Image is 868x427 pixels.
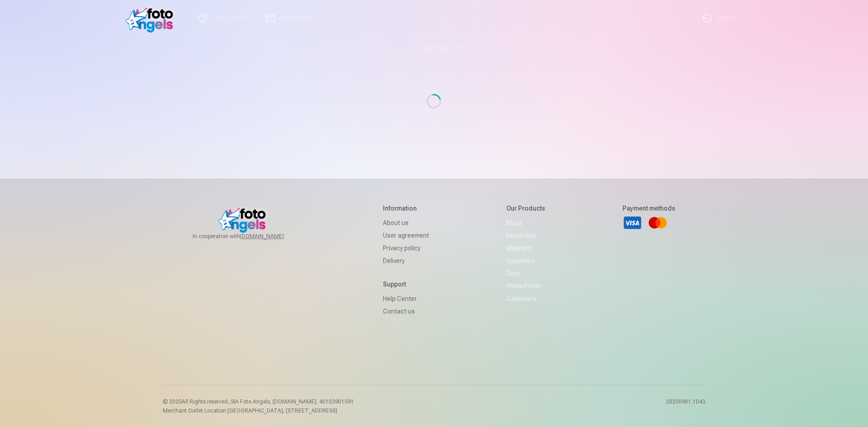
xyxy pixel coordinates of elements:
span: In cooperation with [193,233,306,240]
a: Privacy policy [383,242,429,254]
p: Merchant Outlet Location [GEOGRAPHIC_DATA], [STREET_ADDRESS] [163,407,354,414]
a: Calendars [506,292,545,305]
span: SIA Foto Angels, [DOMAIN_NAME]. 40103901591 [231,399,354,405]
a: Magnets [506,242,545,254]
a: About us [383,216,429,229]
a: Mastercard [648,213,668,233]
a: [DOMAIN_NAME] [240,233,306,240]
a: User agreement [383,229,429,242]
h5: Support [383,280,429,289]
a: Souvenirs [506,254,545,267]
a: Sets [506,267,545,280]
p: © 2025 All Rights reserved. , [163,398,354,405]
a: Visa [623,213,642,233]
img: /v1 [126,4,178,33]
h5: Information [383,204,429,213]
a: Photo prints [506,280,545,292]
a: Contact us [383,305,429,318]
a: Mugs [506,216,545,229]
h5: Payment methods [623,204,675,213]
a: Delivery [383,254,429,267]
h5: Our products [506,204,545,213]
a: All products [396,36,473,61]
a: Help Center [383,292,429,305]
p: 20250901.1043 [666,398,705,414]
a: Keychains [506,229,545,242]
